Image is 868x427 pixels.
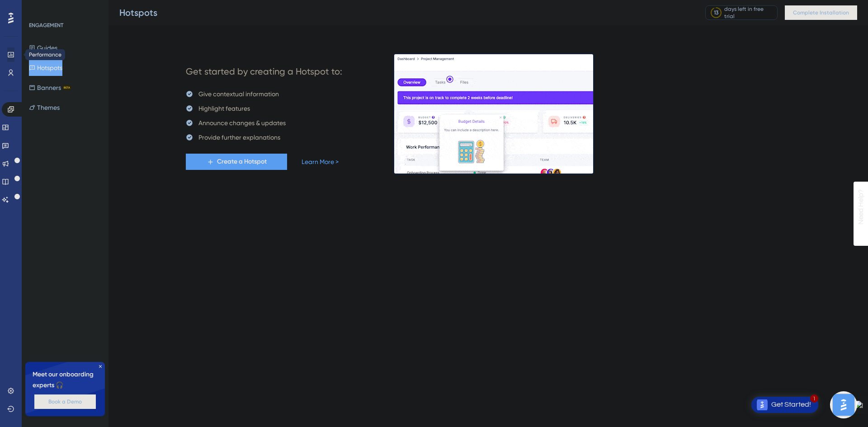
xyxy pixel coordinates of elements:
[810,394,818,403] div: 1
[63,85,71,90] div: BETA
[198,103,250,114] div: Highlight features
[21,2,57,13] span: Need Help?
[302,156,339,167] a: Learn More >
[724,5,774,20] div: days left in free trial
[771,400,811,410] div: Get Started!
[394,54,594,174] img: a956fa7fe1407719453ceabf94e6a685.gif
[29,22,63,29] div: ENGAGEMENT
[34,394,96,409] button: Book a Demo
[757,399,768,410] img: launcher-image-alternative-text
[198,89,279,99] div: Give contextual information
[830,391,857,418] iframe: UserGuiding AI Assistant Launcher
[751,397,818,413] div: Open Get Started! checklist, remaining modules: 1
[29,99,60,116] button: Themes
[198,117,286,128] div: Announce changes & updates
[29,40,57,56] button: Guides
[186,65,342,78] div: Get started by creating a Hotspot to:
[714,9,718,16] div: 13
[186,154,287,170] button: Create a Hotspot
[217,156,267,167] span: Create a Hotspot
[198,132,280,143] div: Provide further explanations
[33,369,98,391] span: Meet our onboarding experts 🎧
[119,6,683,19] div: Hotspots
[29,60,62,76] button: Hotspots
[785,5,857,20] button: Complete Installation
[48,398,82,405] span: Book a Demo
[793,9,849,16] span: Complete Installation
[29,80,71,96] button: BannersBETA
